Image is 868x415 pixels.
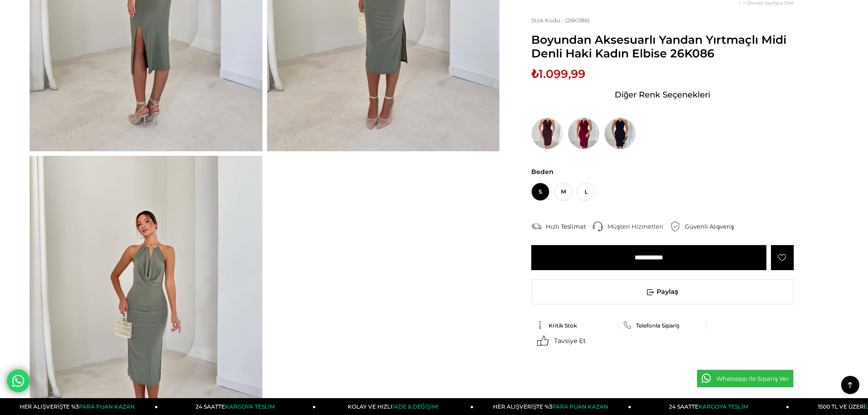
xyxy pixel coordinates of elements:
span: Beden [531,168,794,176]
a: 24 SAATTEKARGOYA TESLİM [632,398,789,415]
img: shipping.png [531,221,541,231]
div: Hızlı Teslimat [546,222,593,231]
span: M [554,183,572,201]
span: Boyundan Aksesuarlı Yandan Yırtmaçlı Midi Denli Haki Kadın Elbise 26K086 [531,33,794,60]
a: HER ALIŞVERİŞTE %3PARA PUAN KAZAN [473,398,631,415]
img: Boyundan Aksesuarlı Yandan Yırtmaçlı Midi Denli Kahve Kadın Elbise 26K086 [531,118,563,149]
span: Diğer Renk Seçenekleri [615,87,710,102]
span: Telefonla Sipariş [636,322,679,329]
a: Whatsapp ile Sipariş Ver [697,369,794,388]
a: Telefonla Sipariş [623,321,702,329]
span: Stok Kodu [531,17,565,24]
span: Kritik Stok [549,322,577,329]
span: İADE & DEĞİŞİM! [392,403,438,410]
span: S [531,183,550,201]
span: Paylaş [532,280,793,304]
div: Müşteri Hizmetleri [607,222,670,231]
img: Boyundan Aksesuarlı Yandan Yırtmaçlı Midi Denli Bordo Kadın Elbise 26K086 [568,118,600,149]
img: call-center.png [593,221,603,231]
span: KARGOYA TESLİM [699,403,748,410]
a: KOLAY VE HIZLIİADE & DEĞİŞİM! [316,398,473,415]
a: Kritik Stok [536,321,614,329]
span: ₺1.099,99 [531,67,586,81]
span: PARA PUAN KAZAN [79,403,135,410]
span: L [577,183,595,201]
img: security.png [670,221,680,231]
span: PARA PUAN KAZAN [552,403,608,410]
span: Tavsiye Et [554,337,586,345]
img: Boyundan Aksesuarlı Yandan Yırtmaçlı Midi Denli Siyah Kadın Elbise 26K086 [604,118,636,149]
a: 24 SAATTEKARGOYA TESLİM [158,398,316,415]
div: Güvenli Alışveriş [685,222,741,231]
span: KARGOYA TESLİM [225,403,274,410]
a: Favorilere Ekle [771,245,794,270]
span: (26K086) [531,17,590,24]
